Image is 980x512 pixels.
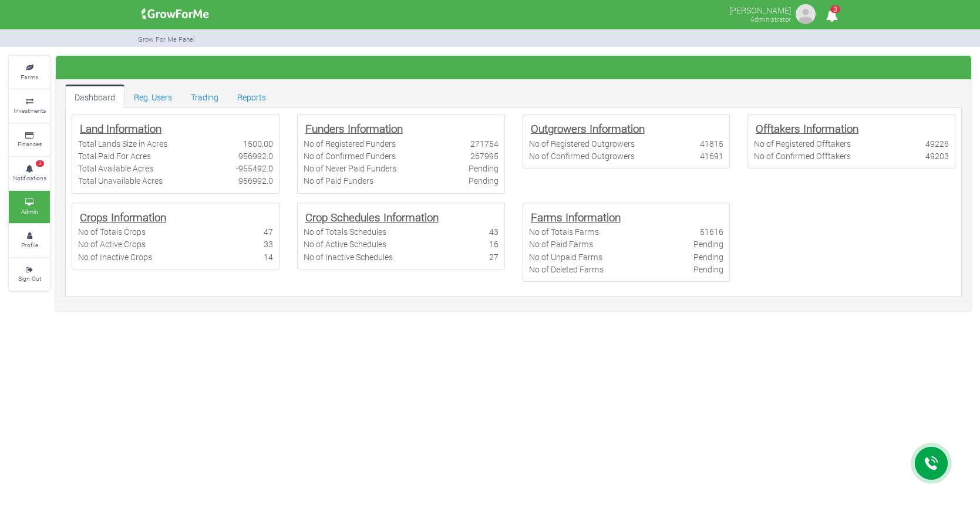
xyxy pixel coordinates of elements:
[693,263,723,275] div: Pending
[489,238,499,250] div: 16
[529,150,635,162] div: No of Confirmed Outgrowers
[80,210,166,224] b: Crops Information
[181,85,228,108] a: Trading
[9,191,50,223] a: Admin
[137,2,213,26] img: growforme image
[754,137,851,150] div: No of Registered Offtakers
[78,238,146,250] div: No of Active Crops
[264,238,273,250] div: 33
[9,157,50,190] a: 3 Notifications
[124,85,181,108] a: Reg. Users
[700,225,723,238] div: 51616
[238,174,273,187] div: 956992.0
[469,162,499,174] div: Pending
[925,150,949,162] div: 49203
[469,174,499,187] div: Pending
[925,137,949,150] div: 49226
[9,56,50,89] a: Farms
[65,85,124,108] a: Dashboard
[820,2,843,29] i: Notifications
[21,241,38,249] small: Profile
[529,225,599,238] div: No of Totals Farms
[264,225,273,238] div: 47
[700,137,723,150] div: 41815
[489,225,499,238] div: 43
[531,121,645,136] b: Outgrowers Information
[78,225,146,238] div: No of Totals Crops
[243,137,273,150] div: 1500.00
[693,238,723,250] div: Pending
[264,251,273,263] div: 14
[304,174,373,187] div: No of Paid Funders
[9,258,50,291] a: Sign Out
[529,238,593,250] div: No of Paid Farms
[830,5,840,13] span: 3
[305,121,403,136] b: Funders Information
[794,2,817,26] img: growforme image
[14,106,46,114] small: Investments
[21,207,38,215] small: Admin
[78,162,153,174] div: Total Available Acres
[489,251,499,263] div: 27
[693,251,723,263] div: Pending
[756,121,858,136] b: Offtakers Information
[236,162,273,174] div: -955492.0
[36,160,44,167] span: 3
[78,174,163,187] div: Total Unavailable Acres
[529,263,604,275] div: No of Deleted Farms
[21,73,38,81] small: Farms
[78,251,152,263] div: No of Inactive Crops
[305,210,439,224] b: Crop Schedules Information
[470,150,499,162] div: 267995
[470,137,499,150] div: 271754
[80,121,161,136] b: Land Information
[228,85,275,108] a: Reports
[754,150,851,162] div: No of Confirmed Offtakers
[18,140,42,148] small: Finances
[531,210,621,224] b: Farms Information
[304,150,396,162] div: No of Confirmed Funders
[529,251,602,263] div: No of Unpaid Farms
[13,174,46,182] small: Notifications
[750,15,791,23] small: Administrator
[700,150,723,162] div: 41691
[304,238,386,250] div: No of Active Schedules
[9,124,50,156] a: Finances
[238,150,273,162] div: 956992.0
[138,35,195,43] small: Grow For Me Panel
[78,137,167,150] div: Total Lands Size in Acres
[18,274,41,282] small: Sign Out
[729,2,791,16] p: [PERSON_NAME]
[9,90,50,122] a: Investments
[78,150,151,162] div: Total Paid For Acres
[529,137,635,150] div: No of Registered Outgrowers
[304,137,396,150] div: No of Registered Funders
[304,162,396,174] div: No of Never Paid Funders
[304,225,386,238] div: No of Totals Schedules
[9,224,50,257] a: Profile
[820,11,843,22] a: 3
[304,251,393,263] div: No of Inactive Schedules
